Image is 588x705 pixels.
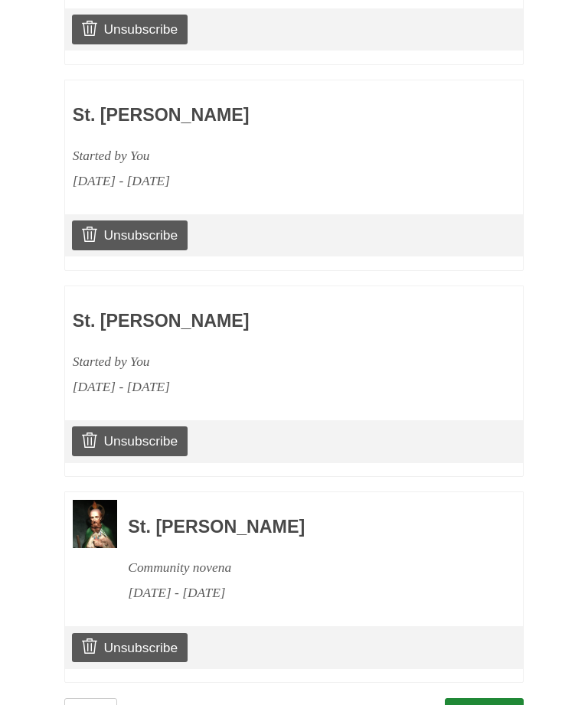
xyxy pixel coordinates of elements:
a: Unsubscribe [72,15,188,44]
h3: St. [PERSON_NAME] [128,517,482,537]
h3: St. [PERSON_NAME] [73,106,426,126]
div: [DATE] - [DATE] [128,580,482,605]
div: [DATE] - [DATE] [73,374,426,400]
a: Unsubscribe [72,426,188,455]
div: Started by You [73,143,426,168]
div: Started by You [73,349,426,374]
a: Unsubscribe [72,633,188,662]
img: Novena image [73,500,117,548]
a: Unsubscribe [72,220,188,250]
div: [DATE] - [DATE] [73,168,426,194]
div: Community novena [128,555,482,580]
h3: St. [PERSON_NAME] [73,312,426,331]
